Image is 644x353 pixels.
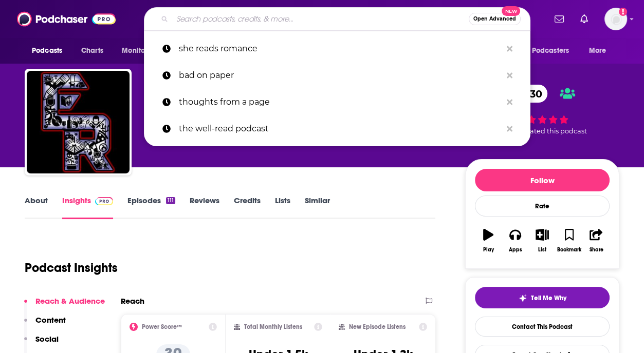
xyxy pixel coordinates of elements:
p: Reach & Audience [35,296,105,306]
button: Apps [502,222,528,259]
span: Charts [81,44,103,58]
button: Share [583,222,610,259]
span: New [502,6,520,16]
div: Play [483,247,494,253]
input: Search podcasts, credits, & more... [172,11,469,27]
a: Charts [75,41,109,61]
p: Social [35,334,59,344]
h2: Total Monthly Listens [244,323,302,330]
div: Rate [475,195,610,217]
button: open menu [582,41,619,61]
p: the well-read podcast [179,115,502,142]
div: Apps [509,247,522,253]
p: thoughts from a page [179,89,502,115]
a: Reviews [190,195,219,219]
button: Social [24,334,59,353]
button: List [529,222,556,259]
a: thoughts from a page [144,89,530,115]
span: Monitoring [122,44,158,58]
h2: New Episode Listens [349,323,406,330]
a: Show notifications dropdown [576,10,592,28]
a: Lists [275,195,290,219]
a: Contact This Podcast [475,317,610,337]
a: the well-read podcast [144,115,530,142]
button: Bookmark [556,222,582,259]
button: open menu [513,41,584,61]
img: Podchaser Pro [95,197,113,205]
span: Logged in as BKusilek [604,8,627,30]
a: she reads romance [144,35,530,62]
span: For Podcasters [520,44,569,58]
a: bad on paper [144,62,530,89]
a: About [25,195,48,219]
div: 30 1 personrated this podcast [465,78,619,142]
button: Content [24,315,66,334]
h1: Podcast Insights [25,260,118,276]
button: Reach & Audience [24,296,105,315]
span: rated this podcast [527,127,587,135]
h2: Reach [121,296,144,306]
svg: Add a profile image [619,8,627,16]
h2: Power Score™ [142,323,182,330]
a: Episodes111 [127,195,175,219]
span: Tell Me Why [531,294,566,302]
a: Show notifications dropdown [550,10,568,28]
p: Content [35,315,66,325]
div: 111 [166,197,175,204]
a: InsightsPodchaser Pro [62,195,113,219]
a: Similar [305,195,330,219]
span: 30 [520,85,547,103]
button: Show profile menu [604,8,627,30]
span: Podcasts [32,44,62,58]
img: Podchaser - Follow, Share and Rate Podcasts [17,9,116,29]
button: open menu [115,41,172,61]
div: List [538,247,546,253]
div: Search podcasts, credits, & more... [144,7,530,31]
p: she reads romance [179,35,502,62]
span: More [589,44,606,58]
button: open menu [25,41,76,61]
span: Open Advanced [473,16,516,22]
div: Bookmark [557,247,581,253]
div: Share [589,247,603,253]
img: User Profile [604,8,627,30]
button: tell me why sparkleTell Me Why [475,287,610,308]
img: Epic Realms Podcast [27,71,130,173]
button: Play [475,222,502,259]
button: Open AdvancedNew [469,13,521,25]
img: tell me why sparkle [519,294,527,302]
button: Follow [475,169,610,191]
p: bad on paper [179,62,502,89]
a: Credits [234,195,261,219]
